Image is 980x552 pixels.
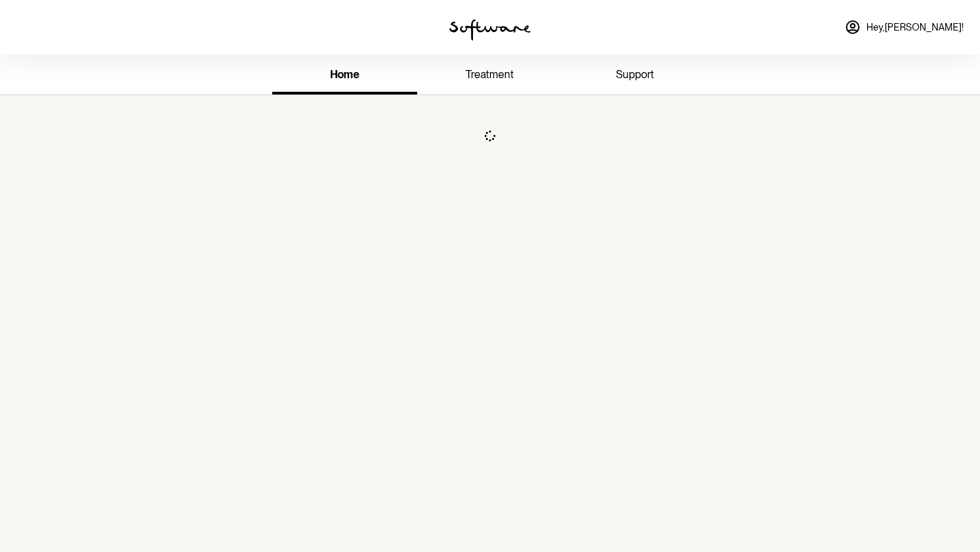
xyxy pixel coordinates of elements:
[465,68,514,81] span: treatment
[836,11,972,44] a: Hey,[PERSON_NAME]!
[330,68,359,81] span: home
[563,57,708,94] a: support
[449,19,531,41] img: software logo
[616,68,654,81] span: support
[272,57,417,94] a: home
[866,22,964,33] span: Hey, [PERSON_NAME] !
[417,57,562,94] a: treatment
